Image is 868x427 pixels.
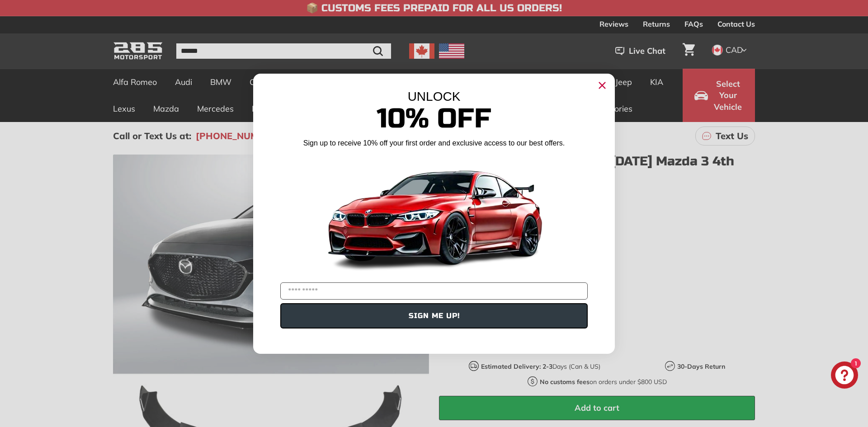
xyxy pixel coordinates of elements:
button: SIGN ME UP! [280,303,588,328]
input: YOUR EMAIL [280,282,588,300]
button: Close dialog [595,78,609,93]
img: Banner showing BMW 4 Series Body kit [321,152,547,279]
span: 10% Off [377,102,491,135]
span: Sign up to receive 10% off your first order and exclusive access to our best offers. [303,139,565,147]
inbox-online-store-chat: Shopify online store chat [828,361,861,391]
span: UNLOCK [408,89,461,103]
